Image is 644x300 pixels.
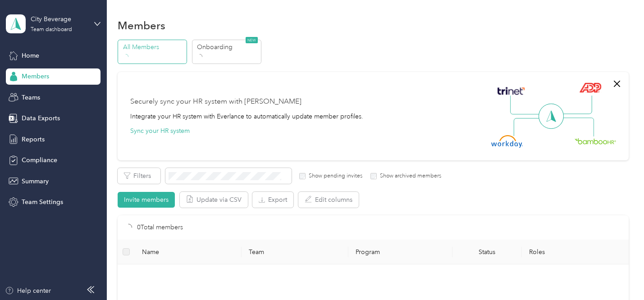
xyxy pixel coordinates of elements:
th: Roles [522,240,629,264]
button: Update via CSV [180,192,248,208]
img: Workday [491,135,523,148]
button: Edit columns [298,192,359,208]
th: Team [242,240,348,264]
iframe: Everlance-gr Chat Button Frame [594,250,644,300]
button: Invite members [118,192,175,208]
span: Name [142,248,234,256]
span: Compliance [22,155,57,165]
span: Data Exports [22,114,60,123]
span: Reports [22,135,45,144]
div: Securely sync your HR system with [PERSON_NAME] [130,96,301,107]
button: Filters [118,168,160,184]
span: Summary [22,177,49,186]
span: Team Settings [22,197,63,207]
div: Team dashboard [31,27,72,32]
th: Status [452,240,522,264]
img: ADP [579,82,601,93]
button: Help center [5,286,51,295]
th: Name [135,240,242,264]
span: Teams [22,93,40,102]
div: Integrate your HR system with Everlance to automatically update member profiles. [130,112,363,121]
img: Line Right Down [562,118,594,137]
span: Members [22,72,49,81]
img: Line Left Up [510,95,542,115]
img: Trinet [495,85,527,97]
label: Show archived members [377,172,441,180]
button: Export [252,192,293,208]
p: All Members [123,42,184,52]
button: Sync your HR system [130,126,190,136]
p: 0 Total members [137,223,183,232]
h1: Members [118,21,165,30]
span: Home [22,51,39,60]
img: Line Right Up [561,95,592,114]
img: BambooHR [575,138,616,144]
th: Program [348,240,452,264]
p: Onboarding [197,42,258,52]
img: Line Left Down [513,118,545,136]
div: City Beverage [31,14,87,24]
span: NEW [246,37,258,43]
label: Show pending invites [306,172,362,180]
